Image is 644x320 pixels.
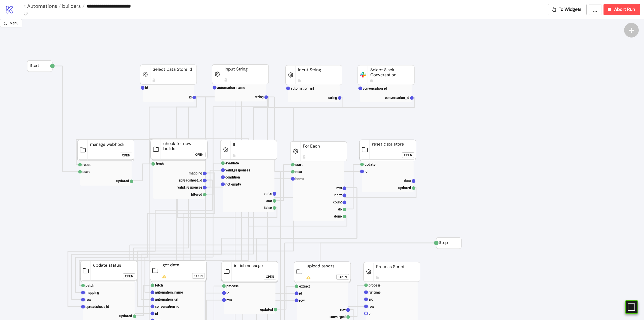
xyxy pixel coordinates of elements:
text: mapping [86,291,99,295]
text: fetch [156,162,164,166]
text: extract [299,284,310,288]
div: Open [125,273,133,279]
div: Open [194,273,203,279]
text: condition [225,175,240,179]
text: conversation_id [363,86,387,90]
text: conversation_id [155,304,179,308]
text: row [299,298,305,302]
span: builders [61,3,81,9]
text: valid_responses [225,168,250,172]
text: count [333,200,342,204]
text: id [299,291,302,295]
text: runtime [369,290,381,294]
button: Open [192,273,205,279]
button: Open [123,273,135,279]
text: string [328,96,337,100]
text: process [369,283,381,287]
div: Open [195,152,203,158]
text: automation_url [155,297,178,301]
text: src [369,297,373,301]
text: id [155,311,158,315]
span: radius-bottomright [4,21,8,25]
text: row [336,186,342,190]
text: index [334,193,342,197]
text: start [295,163,303,167]
div: Open [339,274,347,280]
text: not empty [225,182,241,186]
text: row [369,304,374,308]
text: id [189,95,192,99]
text: start [83,170,90,174]
text: items [295,177,304,181]
a: builders [61,4,85,9]
text: row [86,298,91,302]
text: row [340,308,346,312]
text: data [404,179,411,183]
text: value [264,192,272,196]
button: Open [336,274,349,280]
text: evaluate [225,161,239,165]
text: b [369,311,371,315]
button: Open [193,152,206,157]
text: mapping [189,171,202,175]
text: process [226,284,238,288]
button: To Widgets [548,4,587,15]
text: spreadsheet_id [86,305,109,309]
button: Abort Run [603,4,640,15]
div: Open [122,153,130,158]
text: id [145,86,148,90]
text: fetch [155,283,163,287]
text: automation_name [155,290,183,294]
text: spreadsheet_id [179,178,202,182]
text: automation_url [291,86,314,90]
span: To Widgets [559,7,582,12]
text: id [365,169,368,173]
text: id [226,291,229,295]
text: string [255,95,264,99]
text: patch [86,283,94,288]
a: < Automations [23,4,61,9]
button: ... [589,4,601,15]
button: Open [120,153,132,158]
button: Open [264,274,276,279]
div: Open [404,152,412,158]
text: reset [83,163,91,167]
text: automation_name [217,86,245,90]
div: Open [266,274,274,280]
text: update [365,162,376,166]
span: Abort Run [614,7,635,12]
text: valid_responses [177,185,202,189]
text: next [295,170,302,174]
button: Open [402,152,414,158]
text: row [226,298,232,302]
text: conversation_id [385,96,409,100]
span: Menu [10,21,18,25]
